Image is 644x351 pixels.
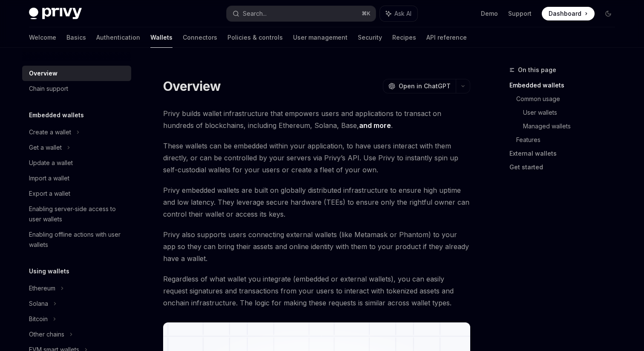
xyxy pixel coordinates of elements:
h1: Overview [163,78,221,94]
a: Features [516,133,622,147]
div: Chain support [29,84,68,94]
div: Export a wallet [29,189,70,199]
a: Managed wallets [523,119,622,133]
div: Ethereum [29,283,55,293]
div: Create a wallet [29,127,71,137]
button: Toggle dark mode [601,7,615,20]
a: Dashboard [542,7,595,20]
button: Search...⌘K [227,6,376,21]
span: Privy embedded wallets are built on globally distributed infrastructure to ensure high uptime and... [163,184,470,220]
a: Chain support [22,81,131,96]
a: Import a wallet [22,171,131,186]
a: Welcome [29,27,56,48]
a: Enabling server-side access to user wallets [22,201,131,227]
a: Overview [22,66,131,81]
span: Regardless of what wallet you integrate (embedded or external wallets), you can easily request si... [163,273,470,309]
a: Get started [509,160,622,174]
h5: Using wallets [29,266,69,276]
a: Support [508,9,532,18]
a: Common usage [516,92,622,106]
a: Connectors [183,27,217,48]
div: Import a wallet [29,173,69,183]
a: Security [358,27,382,48]
a: Demo [481,9,498,18]
div: Overview [29,68,57,78]
a: Authentication [96,27,140,48]
a: User management [293,27,348,48]
a: API reference [426,27,467,48]
span: Open in ChatGPT [399,82,451,90]
span: Dashboard [549,9,581,18]
h5: Embedded wallets [29,110,84,120]
a: Policies & controls [227,27,283,48]
button: Ask AI [380,6,417,21]
a: Export a wallet [22,186,131,201]
div: Get a wallet [29,142,62,153]
span: ⌘ K [362,10,371,17]
img: dark logo [29,8,82,20]
div: Other chains [29,329,64,339]
a: and more [359,121,391,130]
a: Update a wallet [22,155,131,171]
div: Enabling offline actions with user wallets [29,229,126,250]
span: Privy also supports users connecting external wallets (like Metamask or Phantom) to your app so t... [163,229,470,264]
a: Enabling offline actions with user wallets [22,227,131,252]
a: Wallets [150,27,172,48]
div: Bitcoin [29,314,48,324]
div: Update a wallet [29,158,73,168]
span: These wallets can be embedded within your application, to have users interact with them directly,... [163,140,470,176]
a: Embedded wallets [509,78,622,92]
a: External wallets [509,147,622,160]
a: User wallets [523,106,622,119]
div: Solana [29,299,48,309]
button: Open in ChatGPT [383,79,456,93]
div: Enabling server-side access to user wallets [29,204,126,224]
a: Recipes [392,27,416,48]
span: Privy builds wallet infrastructure that empowers users and applications to transact on hundreds o... [163,107,470,131]
span: Ask AI [394,9,411,18]
a: Basics [66,27,86,48]
span: On this page [518,65,556,75]
div: Search... [243,9,267,19]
